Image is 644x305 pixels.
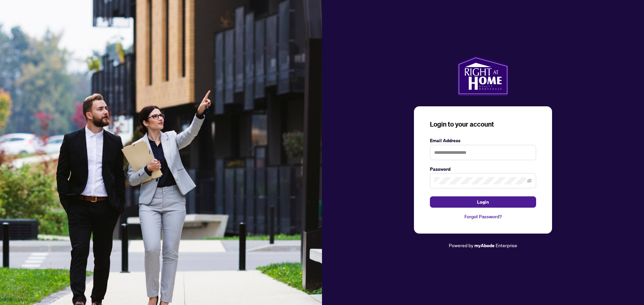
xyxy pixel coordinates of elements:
button: Login [430,196,536,208]
span: eye-invisible [527,178,532,183]
span: Enterprise [496,242,517,248]
span: Login [477,197,489,207]
label: Email Address [430,137,536,144]
img: ma-logo [457,56,509,96]
span: Powered by [449,242,473,248]
a: myAbode [474,242,495,249]
a: Forgot Password? [430,213,536,220]
h3: Login to your account [430,120,536,129]
label: Password [430,165,536,173]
